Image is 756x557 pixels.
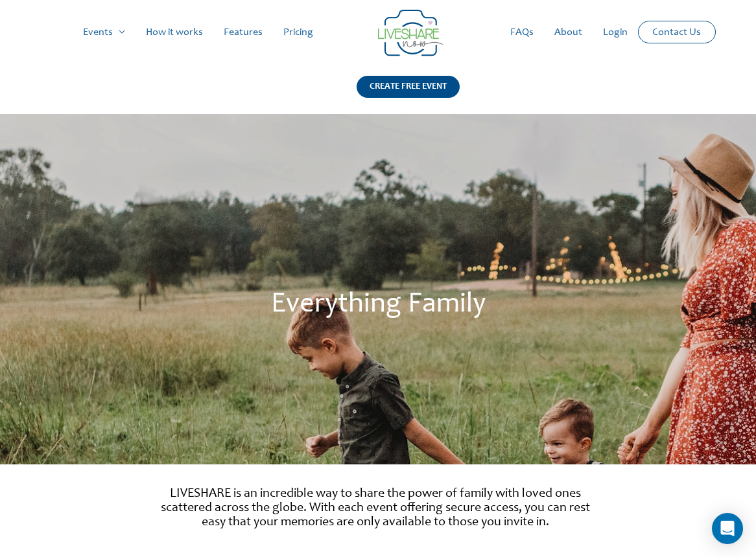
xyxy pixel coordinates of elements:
p: LIVESHARE is an incredible way to share the power of family with loved ones scattered across the ... [158,487,593,530]
a: Events [73,12,136,53]
span: Everything Family [271,291,486,319]
a: About [544,12,593,53]
img: Group 14 | Live Photo Slideshow for Events | Create Free Events Album for Any Occasion [378,10,443,56]
a: Login [593,12,638,53]
a: CREATE FREE EVENT [357,76,460,114]
div: Open Intercom Messenger [712,513,743,544]
a: Features [213,12,273,53]
div: CREATE FREE EVENT [357,76,460,98]
nav: Site Navigation [23,12,733,53]
a: Contact Us [642,21,711,43]
a: How it works [136,12,213,53]
a: Pricing [273,12,324,53]
a: FAQs [500,12,544,53]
